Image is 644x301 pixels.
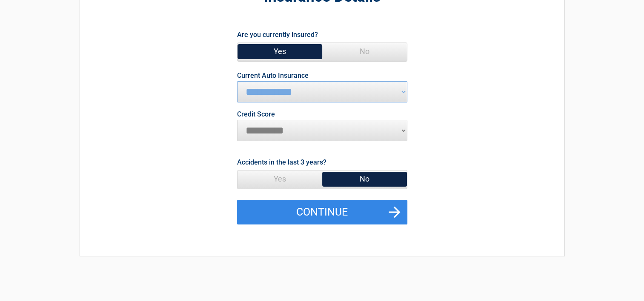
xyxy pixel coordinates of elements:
[322,43,407,60] span: No
[237,111,275,118] label: Credit Score
[322,170,407,187] span: No
[237,29,318,40] label: Are you currently insured?
[237,72,309,79] label: Current Auto Insurance
[238,43,322,60] span: Yes
[238,170,322,187] span: Yes
[237,156,326,168] label: Accidents in the last 3 years?
[237,200,407,224] button: Continue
